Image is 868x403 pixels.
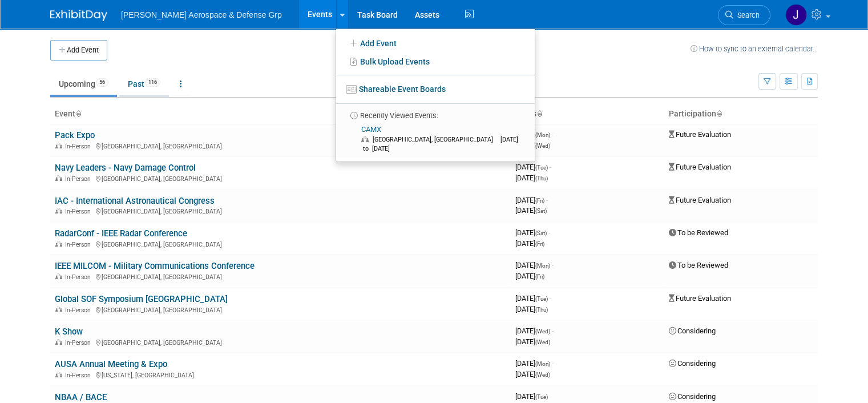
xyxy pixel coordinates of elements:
a: Bulk Upload Events [336,53,535,71]
span: [GEOGRAPHIC_DATA], [GEOGRAPHIC_DATA] [373,136,499,143]
a: Pack Expo [55,130,95,140]
img: In-Person Event [55,241,62,247]
img: ExhibitDay [50,10,107,21]
span: In-Person [65,339,94,346]
th: Event [50,104,511,124]
div: [GEOGRAPHIC_DATA], [GEOGRAPHIC_DATA] [55,239,506,248]
a: CAMX [GEOGRAPHIC_DATA], [GEOGRAPHIC_DATA] [DATE] to [DATE] [340,121,530,158]
a: Add Event [336,33,535,53]
span: [DATE] [515,239,544,248]
span: 116 [145,78,160,87]
span: (Mon) [535,361,550,367]
span: [DATE] [515,392,551,401]
img: In-Person Event [55,175,62,181]
a: IEEE MILCOM - Military Communications Conference [55,261,255,271]
span: - [552,130,554,139]
img: In-Person Event [55,372,62,377]
span: [DATE] [515,359,554,368]
a: NBAA / BACE [55,392,107,402]
span: - [552,261,554,269]
span: - [550,163,551,171]
span: [DATE] [515,174,548,182]
a: RadarConf - IEEE Radar Conference [55,228,187,239]
span: Search [733,11,760,19]
span: [DATE] [515,261,554,269]
span: - [548,228,550,237]
a: K Show [55,327,83,337]
span: To be Reviewed [669,228,728,237]
span: Considering [669,359,716,368]
span: (Sat) [535,208,547,214]
a: Search [718,5,770,25]
a: Sort by Event Name [75,109,81,118]
img: Jason Smith [785,4,807,26]
span: [DATE] [515,337,550,346]
span: [PERSON_NAME] Aerospace & Defense Grp [121,10,282,19]
span: [DATE] [515,228,550,237]
button: Add Event [50,40,107,61]
img: In-Person Event [55,143,62,148]
img: seventboard-3.png [346,85,357,94]
img: In-Person Event [55,339,62,345]
a: Past116 [119,73,169,95]
span: (Fri) [535,273,544,280]
li: Recently Viewed Events: [336,103,535,121]
div: [GEOGRAPHIC_DATA], [GEOGRAPHIC_DATA] [55,174,506,183]
span: [DATE] [515,163,551,171]
img: In-Person Event [55,273,62,279]
span: [DATE] [515,370,550,378]
span: - [546,196,548,204]
span: (Sat) [535,230,547,236]
div: [GEOGRAPHIC_DATA], [GEOGRAPHIC_DATA] [55,141,506,150]
span: In-Person [65,307,94,314]
span: (Thu) [535,307,548,313]
span: To be Reviewed [669,261,728,269]
div: [GEOGRAPHIC_DATA], [GEOGRAPHIC_DATA] [55,272,506,281]
span: [DATE] [515,272,544,280]
span: (Tue) [535,164,548,171]
span: Future Evaluation [669,163,731,171]
span: Future Evaluation [669,130,731,139]
a: Shareable Event Boards [336,79,535,99]
span: [DATE] [515,327,554,335]
div: [GEOGRAPHIC_DATA], [GEOGRAPHIC_DATA] [55,305,506,314]
a: Sort by Participation Type [716,109,722,118]
span: [DATE] [515,305,548,313]
span: In-Person [65,241,94,248]
span: Considering [669,327,716,335]
span: - [550,392,551,401]
div: [US_STATE], [GEOGRAPHIC_DATA] [55,370,506,379]
span: [DATE] to [DATE] [361,136,518,152]
th: Dates [511,104,664,124]
span: Future Evaluation [669,294,731,303]
span: [DATE] [515,196,548,204]
span: Future Evaluation [669,196,731,204]
span: - [552,359,554,368]
span: In-Person [65,273,94,281]
span: (Mon) [535,132,550,138]
span: In-Person [65,208,94,215]
a: Upcoming56 [50,73,117,95]
span: (Wed) [535,143,550,149]
span: (Wed) [535,372,550,378]
span: - [552,327,554,335]
a: Global SOF Symposium [GEOGRAPHIC_DATA] [55,294,228,304]
span: Considering [669,392,716,401]
span: In-Person [65,372,94,379]
span: (Tue) [535,296,548,302]
span: In-Person [65,175,94,183]
span: 56 [96,78,108,87]
a: Sort by Start Date [536,109,542,118]
a: Navy Leaders - Navy Damage Control [55,163,196,173]
span: (Wed) [535,339,550,345]
span: (Thu) [535,175,548,182]
span: (Wed) [535,328,550,335]
span: [DATE] [515,206,547,215]
span: (Tue) [535,394,548,400]
span: [DATE] [515,294,551,303]
span: In-Person [65,143,94,150]
span: (Fri) [535,241,544,247]
img: In-Person Event [55,307,62,312]
a: AUSA Annual Meeting & Expo [55,359,167,369]
span: - [550,294,551,303]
